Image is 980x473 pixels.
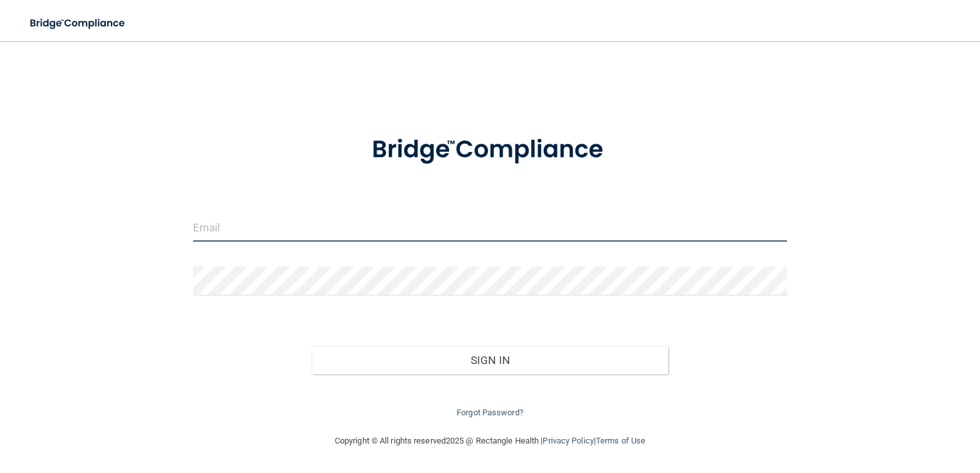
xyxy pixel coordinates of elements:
[346,118,634,182] img: bridge_compliance_login_screen.278c3ca4.svg
[256,420,724,461] div: Copyright © All rights reserved 2025 @ Rectangle Health | |
[457,408,523,417] a: Forgot Password?
[312,346,668,374] button: Sign In
[19,10,137,37] img: bridge_compliance_login_screen.278c3ca4.svg
[596,436,645,445] a: Terms of Use
[543,436,593,445] a: Privacy Policy
[193,213,788,242] input: Email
